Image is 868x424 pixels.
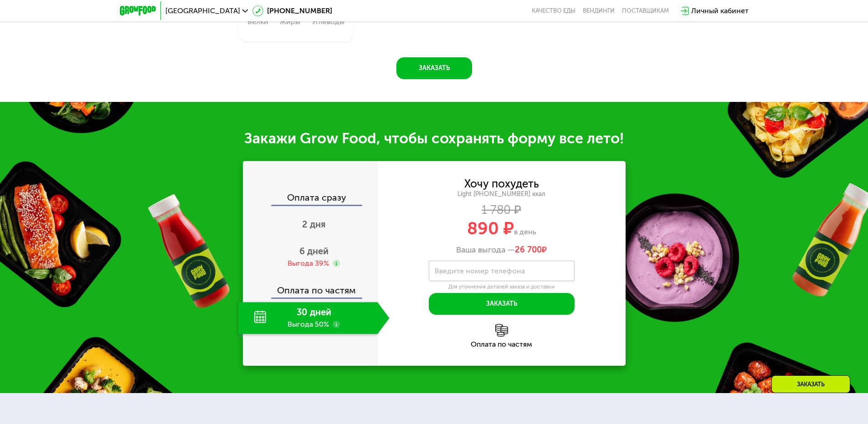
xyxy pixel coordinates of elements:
[244,277,378,298] div: Оплата по частям
[429,293,575,315] button: Заказать
[429,283,575,291] div: Для уточнения деталей заказа и доставки
[435,268,525,273] label: Введите номер телефона
[165,7,240,15] span: [GEOGRAPHIC_DATA]
[495,324,508,337] img: l6xcnZfty9opOoJh.png
[622,7,669,15] div: поставщикам
[280,18,300,25] div: Жиры
[299,246,329,257] span: 6 дней
[252,5,332,16] a: [PHONE_NUMBER]
[378,341,626,348] div: Оплата по частям
[583,7,615,15] a: Вендинги
[514,227,536,236] span: в день
[771,375,850,393] div: Заказать
[532,7,575,15] a: Качество еды
[378,190,626,198] div: Light [PHONE_NUMBER] ккал
[467,218,514,239] span: 890 ₽
[396,57,472,79] button: Заказать
[464,179,539,189] div: Хочу похудеть
[378,245,626,255] div: Ваша выгода —
[378,205,626,215] div: 1 780 ₽
[244,193,378,205] div: Оплата сразу
[302,219,326,230] span: 2 дня
[288,258,329,268] div: Выгода 39%
[312,18,344,25] div: Углеводы
[691,5,749,16] div: Личный кабинет
[515,245,542,255] span: 26 700
[247,18,268,25] div: Белки
[515,245,547,255] span: ₽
